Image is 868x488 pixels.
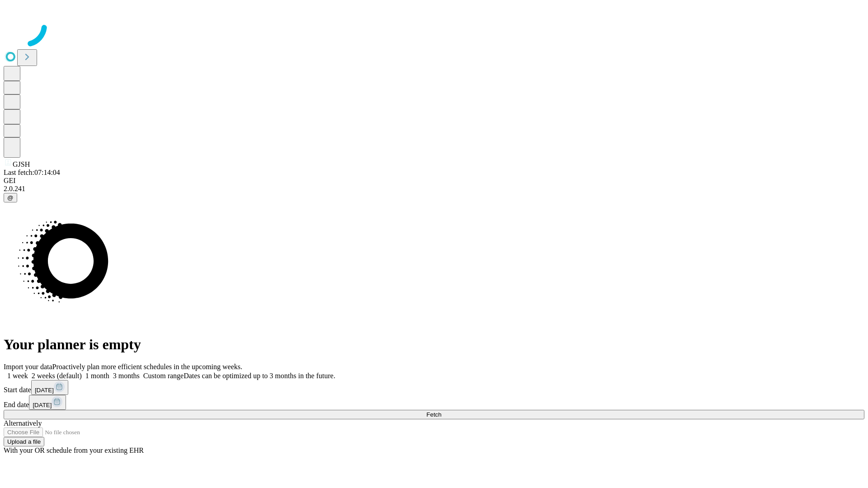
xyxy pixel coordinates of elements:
[184,372,335,380] span: Dates can be optimized up to 3 months in the future.
[7,194,14,201] span: @
[113,372,140,380] span: 3 months
[29,395,66,410] button: [DATE]
[4,419,42,427] span: Alternatively
[33,402,52,408] span: [DATE]
[4,363,52,371] span: Import your data
[4,446,144,454] span: With your OR schedule from your existing EHR
[85,372,109,380] span: 1 month
[35,387,54,394] span: [DATE]
[32,372,82,380] span: 2 weeks (default)
[4,380,864,395] div: Start date
[4,193,17,202] button: @
[4,395,864,410] div: End date
[143,372,184,380] span: Custom range
[7,372,28,380] span: 1 week
[4,336,864,353] h1: Your planner is empty
[426,411,441,418] span: Fetch
[13,160,30,168] span: GJSH
[31,380,68,395] button: [DATE]
[4,185,864,193] div: 2.0.241
[4,437,44,446] button: Upload a file
[4,177,864,185] div: GEI
[4,410,864,419] button: Fetch
[52,363,242,371] span: Proactively plan more efficient schedules in the upcoming weeks.
[4,169,60,176] span: Last fetch: 07:14:04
